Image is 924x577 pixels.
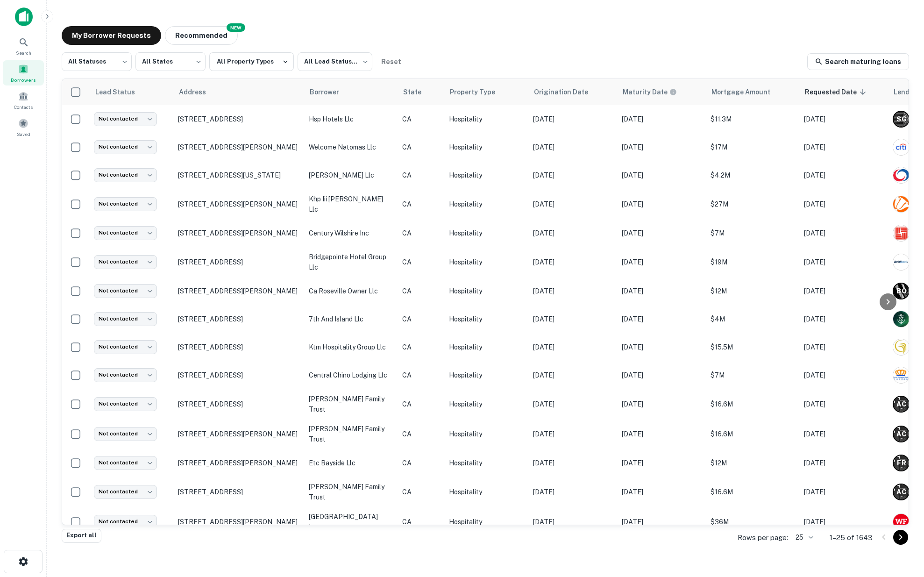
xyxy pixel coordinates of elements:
span: Address [179,86,218,98]
p: CA [402,517,440,527]
p: [PERSON_NAME] llc [309,170,393,180]
p: CA [402,170,440,180]
button: Export all [62,529,101,543]
p: Hospitality [449,370,524,380]
p: [STREET_ADDRESS][PERSON_NAME] [178,200,299,208]
iframe: Chat Widget [877,502,924,547]
p: [DATE] [804,314,883,324]
p: $12M [711,286,795,296]
p: CA [402,370,440,380]
p: [DATE] [622,314,701,324]
p: Hospitality [449,429,524,439]
p: $17M [711,142,795,152]
p: $4M [711,314,795,324]
p: central chino lodging llc [309,370,393,380]
p: [DATE] [533,114,612,124]
p: [DATE] [622,370,701,380]
p: [DATE] [622,170,701,180]
th: Address [173,79,304,105]
p: [DATE] [533,286,612,296]
p: [STREET_ADDRESS][PERSON_NAME] [178,459,299,467]
p: [DATE] [622,342,701,352]
p: [DATE] [622,429,701,439]
p: [STREET_ADDRESS] [178,343,299,351]
p: [STREET_ADDRESS] [178,488,299,496]
p: $16.6M [711,487,795,497]
div: Not contacted [94,340,157,354]
th: Property Type [444,79,528,105]
p: CA [402,429,440,439]
div: Not contacted [94,197,157,211]
p: $16.6M [711,429,795,439]
th: Lead Status [89,79,173,105]
button: My Borrower Requests [62,26,161,45]
p: [DATE] [533,228,612,238]
p: Hospitality [449,458,524,468]
p: $4.2M [711,170,795,180]
p: [PERSON_NAME] family trust [309,482,393,502]
p: CA [402,399,440,409]
p: [DATE] [804,517,883,527]
p: Hospitality [449,170,524,180]
h6: Maturity Date [623,87,668,97]
p: $12M [711,458,795,468]
p: [DATE] [804,370,883,380]
a: Borrowers [3,60,44,85]
span: Requested Date [805,86,869,98]
p: $7M [711,370,795,380]
div: Not contacted [94,140,157,154]
div: Not contacted [94,485,157,499]
p: [DATE] [533,458,612,468]
div: Not contacted [94,397,157,411]
p: [DATE] [622,487,701,497]
span: Search [16,49,31,57]
p: [DATE] [533,257,612,267]
p: [DATE] [804,142,883,152]
p: Hospitality [449,399,524,409]
p: $7M [711,228,795,238]
p: CA [402,257,440,267]
p: [STREET_ADDRESS] [178,115,299,123]
p: [STREET_ADDRESS] [178,315,299,323]
p: [STREET_ADDRESS] [178,258,299,266]
p: [STREET_ADDRESS][PERSON_NAME] [178,518,299,526]
p: [DATE] [804,257,883,267]
p: Hospitality [449,142,524,152]
div: Not contacted [94,427,157,441]
span: Lead Status [95,86,147,98]
p: S G [896,114,906,124]
th: Borrower [304,79,398,105]
p: [DATE] [622,458,701,468]
p: [DATE] [622,517,701,527]
a: Search [3,33,44,58]
p: Hospitality [449,257,524,267]
div: Not contacted [94,284,157,298]
p: [DATE] [533,142,612,152]
p: [PERSON_NAME] family trust [309,424,393,444]
p: $11.3M [711,114,795,124]
span: State [403,86,434,98]
img: capitalize-icon.png [15,7,33,26]
p: $15.5M [711,342,795,352]
p: Hospitality [449,487,524,497]
th: Mortgage Amount [706,79,799,105]
p: [DATE] [804,399,883,409]
a: Saved [3,114,44,140]
div: NEW [227,23,245,32]
p: [DATE] [622,399,701,409]
p: [DATE] [804,170,883,180]
p: welcome natomas llc [309,142,393,152]
p: [DATE] [804,458,883,468]
span: Saved [17,130,30,138]
a: Contacts [3,87,44,113]
p: [STREET_ADDRESS] [178,371,299,379]
p: [PERSON_NAME] family trust [309,394,393,414]
span: Borrower [310,86,351,98]
div: All States [135,50,206,74]
span: Origination Date [534,86,600,98]
p: [DATE] [533,199,612,209]
span: Maturity dates displayed may be estimated. Please contact the lender for the most accurate maturi... [623,87,689,97]
p: [DATE] [533,487,612,497]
